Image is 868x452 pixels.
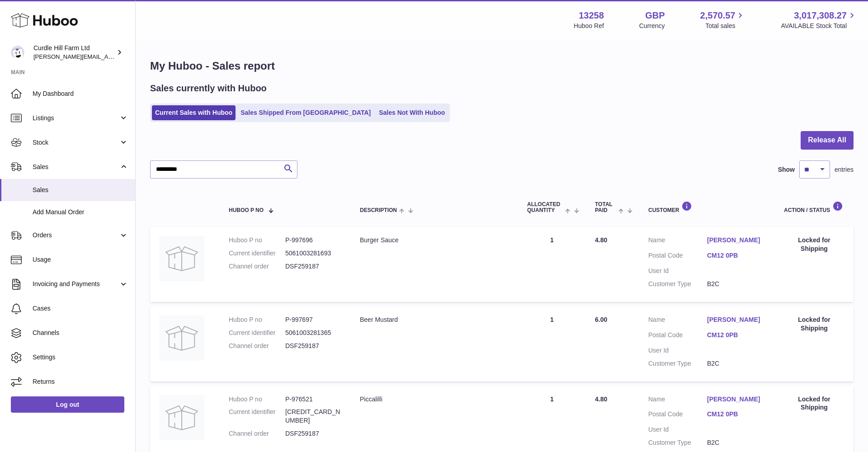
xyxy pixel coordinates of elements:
[705,22,745,30] span: Total sales
[574,22,604,30] div: Huboo Ref
[518,306,586,381] td: 1
[360,315,509,324] div: Beer Mustard
[784,236,844,253] div: Locked for Shipping
[835,165,854,174] span: entries
[648,267,707,275] dt: User Id
[579,9,604,22] strong: 13258
[33,304,128,313] span: Cases
[707,410,766,419] a: CM12 0PB
[707,395,766,404] a: [PERSON_NAME]
[229,249,285,258] dt: Current identifier
[33,353,128,362] span: Settings
[707,331,766,339] a: CM12 0PB
[648,425,707,434] dt: User Id
[11,46,24,59] img: miranda@diddlysquatfarmshop.com
[595,236,607,244] span: 4.80
[159,315,204,361] img: no-photo.jpg
[33,255,128,264] span: Usage
[707,315,766,324] a: [PERSON_NAME]
[648,346,707,355] dt: User Id
[229,236,285,245] dt: Huboo P no
[794,9,847,22] span: 3,017,308.27
[360,395,509,404] div: Piccalilli
[648,315,707,326] dt: Name
[648,236,707,247] dt: Name
[285,315,342,324] dd: P-997697
[648,410,707,421] dt: Postal Code
[639,22,665,30] div: Currency
[784,201,844,213] div: Action / Status
[360,207,397,213] span: Description
[781,22,857,30] span: AVAILABLE Stock Total
[595,316,607,323] span: 6.00
[285,395,342,404] dd: P-976521
[285,249,342,258] dd: 5061003281693
[648,201,766,213] div: Customer
[781,9,857,30] a: 3,017,308.27 AVAILABLE Stock Total
[595,395,607,403] span: 4.80
[229,342,285,350] dt: Channel order
[285,342,342,350] dd: DSF259187
[700,9,746,30] a: 2,570.57 Total sales
[33,208,128,217] span: Add Manual Order
[707,236,766,245] a: [PERSON_NAME]
[150,82,267,94] h2: Sales currently with Huboo
[801,131,854,150] button: Release All
[229,207,264,213] span: Huboo P no
[376,105,448,120] a: Sales Not With Huboo
[150,59,854,73] h1: My Huboo - Sales report
[33,329,128,337] span: Channels
[707,438,766,447] dd: B2C
[33,114,119,122] span: Listings
[11,396,124,413] a: Log out
[33,44,115,61] div: Curdle Hill Farm Ltd
[285,408,342,425] dd: [CREDIT_CARD_NUMBER]
[33,138,119,147] span: Stock
[285,236,342,245] dd: P-997696
[518,227,586,302] td: 1
[229,395,285,404] dt: Huboo P no
[645,9,665,22] strong: GBP
[648,438,707,447] dt: Customer Type
[648,280,707,288] dt: Customer Type
[527,202,563,213] span: ALLOCATED Quantity
[700,9,736,22] span: 2,570.57
[33,377,128,386] span: Returns
[707,359,766,368] dd: B2C
[360,236,509,245] div: Burger Sauce
[33,53,181,60] span: [PERSON_NAME][EMAIL_ADDRESS][DOMAIN_NAME]
[33,163,119,171] span: Sales
[159,236,204,281] img: no-photo.jpg
[229,315,285,324] dt: Huboo P no
[778,165,795,174] label: Show
[229,262,285,271] dt: Channel order
[707,280,766,288] dd: B2C
[33,89,128,98] span: My Dashboard
[33,280,119,288] span: Invoicing and Payments
[229,429,285,438] dt: Channel order
[784,395,844,412] div: Locked for Shipping
[159,395,204,440] img: no-photo.jpg
[648,251,707,262] dt: Postal Code
[152,105,236,120] a: Current Sales with Huboo
[707,251,766,260] a: CM12 0PB
[648,395,707,406] dt: Name
[229,408,285,425] dt: Current identifier
[648,359,707,368] dt: Customer Type
[33,186,128,194] span: Sales
[285,329,342,337] dd: 5061003281365
[237,105,374,120] a: Sales Shipped From [GEOGRAPHIC_DATA]
[229,329,285,337] dt: Current identifier
[595,202,616,213] span: Total paid
[285,429,342,438] dd: DSF259187
[285,262,342,271] dd: DSF259187
[648,331,707,342] dt: Postal Code
[33,231,119,240] span: Orders
[784,315,844,333] div: Locked for Shipping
